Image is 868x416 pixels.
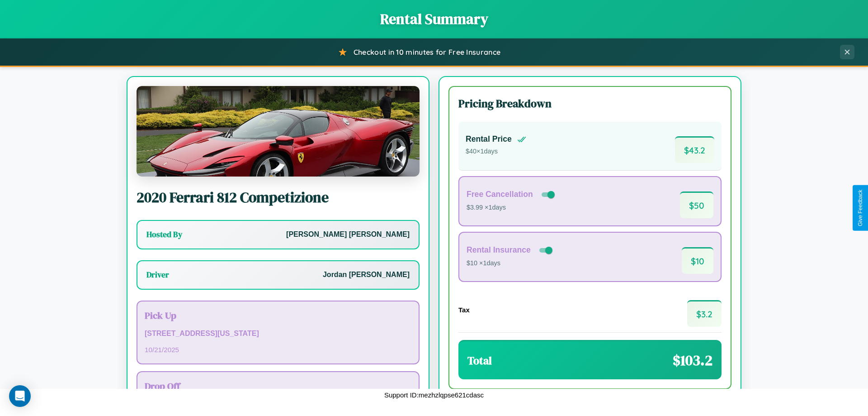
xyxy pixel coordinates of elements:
p: Jordan [PERSON_NAME] [323,268,410,282]
div: Give Feedback [857,190,863,226]
h3: Drop Off [145,379,411,392]
p: 10 / 21 / 2025 [145,344,411,356]
div: Open Intercom Messenger [9,385,31,407]
h4: Rental Price [466,134,512,144]
h4: Free Cancellation [467,190,533,199]
h3: Hosted By [146,229,182,240]
img: Ferrari 812 Competizione [137,86,420,177]
span: $ 50 [680,191,713,218]
span: $ 10 [682,247,713,274]
h3: Pricing Breakdown [458,96,722,111]
p: Support ID: mezhzlqpse621cdasc [384,389,484,401]
p: $10 × 1 days [467,258,554,269]
span: $ 3.2 [687,300,722,327]
span: Checkout in 10 minutes for Free Insurance [354,48,500,57]
h2: 2020 Ferrari 812 Competizione [137,187,420,207]
h4: Rental Insurance [467,245,531,255]
h4: Tax [458,306,470,314]
h3: Driver [146,269,169,280]
h1: Rental Summary [9,9,859,29]
h3: Total [467,353,492,368]
p: $3.99 × 1 days [467,202,557,214]
p: [PERSON_NAME] [PERSON_NAME] [286,228,410,241]
span: $ 43.2 [675,136,714,163]
p: [STREET_ADDRESS][US_STATE] [145,327,411,340]
h3: Pick Up [145,309,411,322]
p: $ 40 × 1 days [466,146,526,158]
span: $ 103.2 [673,350,712,370]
